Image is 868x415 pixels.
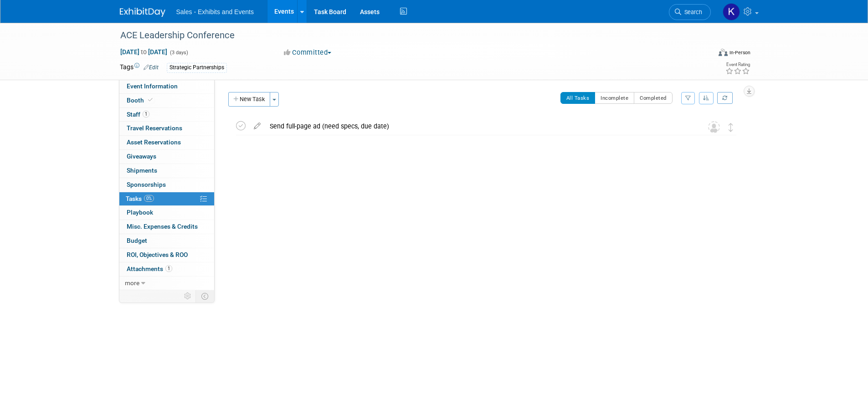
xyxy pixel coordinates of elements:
a: Shipments [119,164,214,178]
div: Event Format [657,47,751,61]
td: Personalize Event Tab Strip [180,290,196,302]
a: Asset Reservations [119,136,214,149]
span: (3 days) [169,50,188,56]
a: more [119,277,214,290]
span: Event Information [127,82,178,90]
a: Travel Reservations [119,122,214,135]
span: Attachments [127,265,172,272]
a: Budget [119,234,214,248]
span: Booth [127,97,154,104]
td: Toggle Event Tabs [195,290,214,302]
a: Attachments1 [119,262,214,276]
a: Giveaways [119,150,214,164]
div: In-Person [729,49,750,56]
a: Search [669,4,711,20]
a: Staff1 [119,108,214,122]
div: Send full-page ad (need specs, due date) [265,118,690,134]
span: Staff [127,111,149,118]
span: Sponsorships [127,181,166,188]
a: Event Information [119,80,214,93]
div: Event Rating [725,62,750,67]
span: 0% [144,195,154,202]
i: Move task [729,123,733,132]
div: ACE Leadership Conference [117,27,697,44]
button: New Task [228,92,270,107]
span: 1 [165,265,172,272]
button: Completed [634,92,673,104]
a: Tasks0% [119,192,214,206]
span: Budget [127,237,147,244]
span: more [125,279,139,287]
span: [DATE] [DATE] [120,48,168,56]
button: Committed [281,48,335,57]
i: Booth reservation complete [148,97,153,102]
span: Sales - Exhibits and Events [176,8,254,15]
span: Shipments [127,167,157,174]
td: Tags [120,62,159,73]
a: Edit [144,64,159,71]
button: All Tasks [560,92,596,104]
a: Booth [119,94,214,108]
span: 1 [143,111,149,118]
span: Tasks [126,195,154,202]
span: Asset Reservations [127,138,181,146]
img: ExhibitDay [120,8,165,17]
span: Misc. Expenses & Credits [127,223,198,230]
button: Incomplete [595,92,634,104]
span: Giveaways [127,153,156,160]
a: Sponsorships [119,178,214,192]
a: Misc. Expenses & Credits [119,220,214,234]
span: to [139,48,148,56]
a: edit [249,122,265,130]
span: Travel Reservations [127,124,182,132]
span: Playbook [127,209,153,216]
span: ROI, Objectives & ROO [127,251,188,258]
a: Playbook [119,206,214,220]
div: Strategic Partnerships [167,63,227,72]
img: Unassigned [708,121,720,133]
a: Refresh [717,92,733,104]
a: ROI, Objectives & ROO [119,248,214,262]
span: Search [681,9,702,15]
img: Format-Inperson.png [719,49,728,56]
img: Kara Haven [723,3,740,20]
